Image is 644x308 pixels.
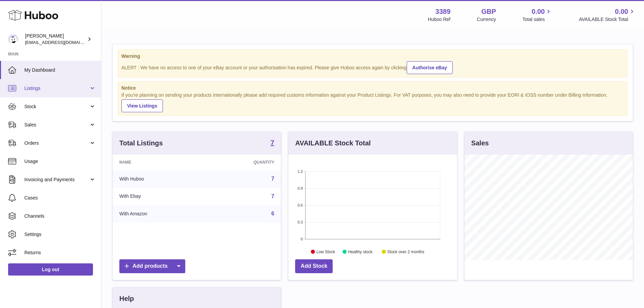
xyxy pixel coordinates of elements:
span: My Dashboard [24,67,96,73]
h3: Sales [471,139,489,148]
div: [PERSON_NAME] [25,33,86,46]
text: 1.2 [298,169,303,173]
td: With Huboo [113,170,205,188]
text: 0.3 [298,220,303,224]
strong: 7 [270,139,274,146]
text: Low Stock [316,250,335,254]
a: Add products [119,259,185,273]
a: Authorise eBay [407,61,453,74]
text: Stock over 2 months [387,250,424,254]
strong: Notice [121,85,624,91]
span: Sales [24,122,89,128]
a: 7 [271,176,274,182]
span: Total sales [522,16,552,23]
a: Log out [8,263,93,276]
img: internalAdmin-3389@internal.huboo.com [8,34,18,44]
span: Stock [24,103,89,110]
div: Currency [477,16,496,23]
span: Invoicing and Payments [24,176,89,183]
span: AVAILABLE Stock Total [579,16,636,23]
h3: Help [119,294,134,303]
strong: GBP [481,7,496,16]
a: 0.00 AVAILABLE Stock Total [579,7,636,23]
text: Healthy stock [348,250,373,254]
span: [EMAIL_ADDRESS][DOMAIN_NAME] [25,40,99,45]
strong: 3389 [435,7,451,16]
a: View Listings [121,99,163,112]
div: If you're planning on sending your products internationally please add required customs informati... [121,92,624,112]
div: ALERT : We have no access to one of your eBay account or your authorisation has expired. Please g... [121,60,624,74]
span: Orders [24,140,89,146]
span: Channels [24,213,96,219]
a: 6 [271,211,274,216]
div: Huboo Ref [428,16,451,23]
strong: Warning [121,53,624,60]
td: With Amazon [113,205,205,222]
a: 7 [270,139,274,147]
h3: AVAILABLE Stock Total [295,139,371,148]
span: Settings [24,231,96,238]
span: 0.00 [615,7,628,16]
text: 0 [301,237,303,241]
text: 0.6 [298,203,303,207]
span: Listings [24,85,89,92]
span: 0.00 [532,7,545,16]
a: Add Stock [295,259,333,273]
a: 0.00 Total sales [522,7,552,23]
span: Usage [24,158,96,165]
h3: Total Listings [119,139,163,148]
th: Quantity [205,155,281,170]
span: Returns [24,250,96,256]
text: 0.9 [298,186,303,190]
td: With Ebay [113,188,205,205]
span: Cases [24,195,96,201]
th: Name [113,155,205,170]
a: 7 [271,193,274,199]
